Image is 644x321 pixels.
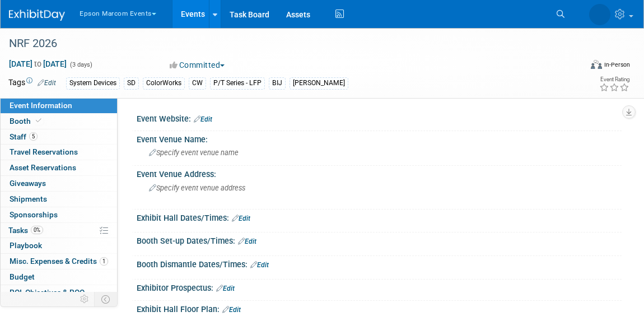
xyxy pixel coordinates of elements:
[29,132,38,141] span: 5
[534,58,631,75] div: Event Format
[10,101,72,110] span: Event Information
[75,292,95,306] td: Personalize Event Tab Strip
[10,210,58,219] span: Sponsorships
[10,179,46,188] span: Giveaways
[1,269,117,285] a: Budget
[1,192,117,207] a: Shipments
[31,226,43,234] span: 0%
[290,77,348,89] div: [PERSON_NAME]
[1,176,117,191] a: Giveaways
[10,132,38,141] span: Staff
[1,223,117,238] a: Tasks0%
[1,129,117,145] a: Staff5
[8,226,43,235] span: Tasks
[137,166,622,180] div: Event Venue Address:
[591,60,602,69] img: Format-Inperson.png
[194,115,212,123] a: Edit
[10,147,78,156] span: Travel Reservations
[1,160,117,175] a: Asset Reservations
[149,148,239,157] span: Specify event venue name
[189,77,206,89] div: CW
[1,98,117,113] a: Event Information
[599,77,629,82] div: Event Rating
[604,61,630,69] div: In-Person
[38,79,56,87] a: Edit
[238,238,256,245] a: Edit
[137,301,622,315] div: Exhibit Hall Floor Plan:
[137,232,622,247] div: Booth Set-up Dates/Times:
[9,10,65,21] img: ExhibitDay
[10,288,85,297] span: ROI, Objectives & ROO
[8,77,56,90] td: Tags
[10,163,76,172] span: Asset Reservations
[66,77,120,89] div: System Devices
[554,6,610,18] img: Lucy Roberts
[137,210,622,224] div: Exhibit Hall Dates/Times:
[137,256,622,271] div: Booth Dismantle Dates/Times:
[137,131,622,145] div: Event Venue Name:
[149,184,245,192] span: Specify event venue address
[100,257,108,266] span: 1
[1,145,117,160] a: Travel Reservations
[137,110,622,125] div: Event Website:
[5,34,569,54] div: NRF 2026
[269,77,286,89] div: BIJ
[166,59,229,71] button: Committed
[1,114,117,129] a: Booth
[8,59,67,69] span: [DATE] [DATE]
[232,215,250,222] a: Edit
[95,292,118,306] td: Toggle Event Tabs
[10,257,108,266] span: Misc. Expenses & Credits
[69,61,92,68] span: (3 days)
[1,285,117,300] a: ROI, Objectives & ROO
[32,59,43,68] span: to
[143,77,185,89] div: ColorWorks
[216,285,235,292] a: Edit
[210,77,265,89] div: P/T Series - LFP
[1,207,117,222] a: Sponsorships
[10,241,42,250] span: Playbook
[137,280,622,294] div: Exhibitor Prospectus:
[10,194,47,203] span: Shipments
[222,306,241,314] a: Edit
[1,254,117,269] a: Misc. Expenses & Credits1
[250,261,269,269] a: Edit
[1,238,117,253] a: Playbook
[10,117,44,125] span: Booth
[124,77,139,89] div: SD
[10,272,35,281] span: Budget
[36,118,41,124] i: Booth reservation complete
